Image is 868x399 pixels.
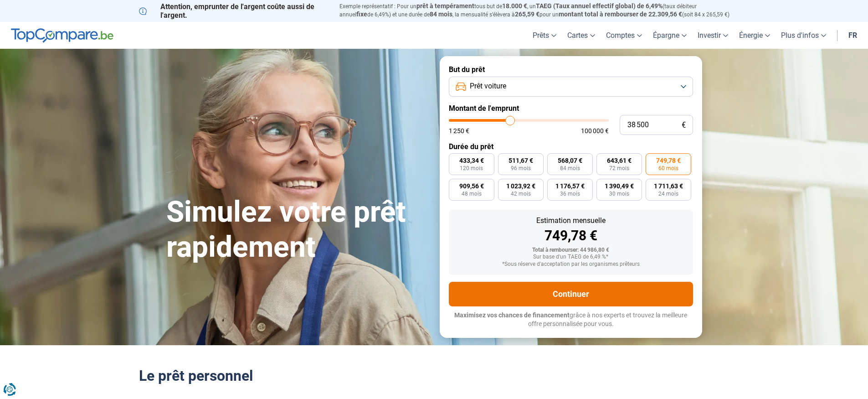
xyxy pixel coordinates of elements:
a: Investir [692,22,734,49]
p: Attention, emprunter de l'argent coûte aussi de l'argent. [139,2,329,20]
span: montant total à rembourser de 22.309,56 € [559,10,682,18]
span: 1 390,49 € [605,183,634,189]
span: 24 mois [658,191,678,197]
span: 18.000 € [502,2,527,10]
p: grâce à nos experts et trouvez la meilleure offre personnalisée pour vous. [449,311,693,329]
p: Exemple représentatif : Pour un tous but de , un (taux débiteur annuel de 6,49%) et une durée de ... [339,2,729,19]
span: 433,34 € [459,157,484,164]
span: prêt à tempérament [416,2,474,10]
label: Durée du prêt [449,142,693,151]
span: 30 mois [609,191,629,197]
a: Épargne [647,22,692,49]
span: € [682,121,686,129]
button: Prêt voiture [449,77,693,97]
div: Total à rembourser: 44 986,80 € [456,247,686,254]
div: Estimation mensuelle [456,217,686,224]
span: 1 711,63 € [654,183,683,189]
span: fixe [356,10,367,18]
label: But du prêt [449,65,693,74]
span: 643,61 € [607,157,632,164]
span: 36 mois [560,191,580,197]
button: Continuer [449,282,693,306]
div: *Sous réserve d'acceptation par les organismes prêteurs [456,261,686,268]
span: Prêt voiture [470,81,506,91]
img: TopCompare [11,28,113,43]
a: fr [843,22,863,49]
span: 120 mois [460,166,483,171]
span: 568,07 € [558,157,582,164]
span: 48 mois [462,191,482,197]
span: 60 mois [658,166,678,171]
h1: Simulez votre prêt rapidement [166,195,429,265]
div: 749,78 € [456,229,686,243]
span: 72 mois [609,166,629,171]
span: 1 023,92 € [506,183,535,189]
span: 749,78 € [656,157,681,164]
a: Prêts [527,22,562,49]
span: 1 250 € [449,128,469,134]
span: 265,59 € [515,10,539,18]
span: TAEG (Taux annuel effectif global) de 6,49% [536,2,663,10]
span: 909,56 € [459,183,484,189]
span: 1 176,57 € [555,183,585,189]
div: Sur base d'un TAEG de 6,49 %* [456,254,686,260]
span: Maximisez vos chances de financement [454,311,570,319]
a: Plus d'infos [776,22,832,49]
a: Comptes [601,22,647,49]
span: 96 mois [511,166,531,171]
span: 42 mois [511,191,531,197]
label: Montant de l'emprunt [449,104,693,113]
span: 84 mois [560,166,580,171]
h2: Le prêt personnel [139,367,729,384]
a: Énergie [734,22,776,49]
span: 84 mois [430,10,452,18]
a: Cartes [562,22,601,49]
span: 100 000 € [581,128,609,134]
span: 511,67 € [508,157,533,164]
